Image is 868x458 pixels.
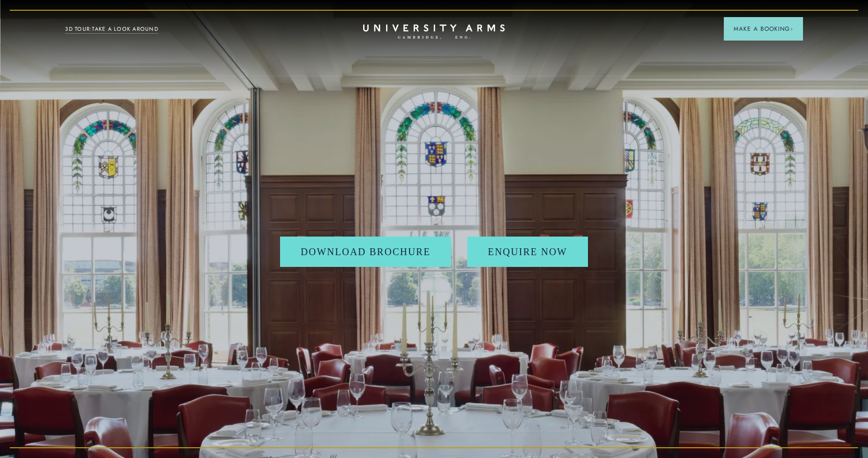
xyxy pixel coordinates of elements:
a: Home [363,24,505,40]
img: Arrow icon [790,27,793,31]
span: Make a Booking [734,24,793,33]
a: Download Brochure [280,237,451,267]
a: Enquire Now [467,237,588,267]
button: Make a BookingArrow icon [724,17,803,41]
a: 3D TOUR:TAKE A LOOK AROUND [65,25,158,34]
